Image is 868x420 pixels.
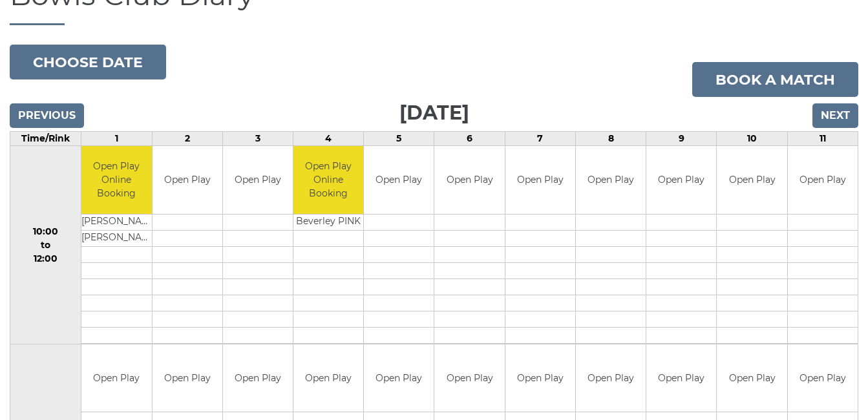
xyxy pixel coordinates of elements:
td: Open Play [717,344,787,412]
td: 8 [575,132,646,146]
td: 4 [293,132,364,146]
td: Open Play [788,146,858,214]
td: Open Play [223,146,293,214]
td: Open Play [223,344,293,412]
td: 11 [787,132,858,146]
input: Next [812,103,858,128]
td: Open Play [153,146,222,214]
td: Open Play [576,146,646,214]
td: Open Play [293,344,363,412]
td: 10:00 to 12:00 [10,146,81,344]
td: Open Play [81,344,151,412]
td: 3 [222,132,293,146]
td: Open Play Online Booking [293,146,363,214]
td: Open Play [364,146,434,214]
td: 7 [505,132,575,146]
button: Choose date [10,45,166,79]
td: 5 [364,132,434,146]
td: 1 [81,132,152,146]
td: Open Play Online Booking [81,146,151,214]
td: 10 [717,132,787,146]
td: Beverley PINK [293,214,363,230]
td: Open Play [717,146,787,214]
input: Previous [10,103,84,128]
td: Open Play [646,146,716,214]
td: Open Play [576,344,646,412]
td: [PERSON_NAME] [81,230,151,246]
td: Open Play [505,146,575,214]
td: Open Play [364,344,434,412]
td: Open Play [788,344,858,412]
td: 9 [646,132,717,146]
td: [PERSON_NAME] [81,214,151,230]
a: Book a match [692,62,858,97]
td: Open Play [434,344,504,412]
td: Open Play [505,344,575,412]
td: Open Play [434,146,504,214]
td: 2 [152,132,222,146]
td: 6 [434,132,505,146]
td: Open Play [153,344,222,412]
td: Open Play [646,344,716,412]
td: Time/Rink [10,132,81,146]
